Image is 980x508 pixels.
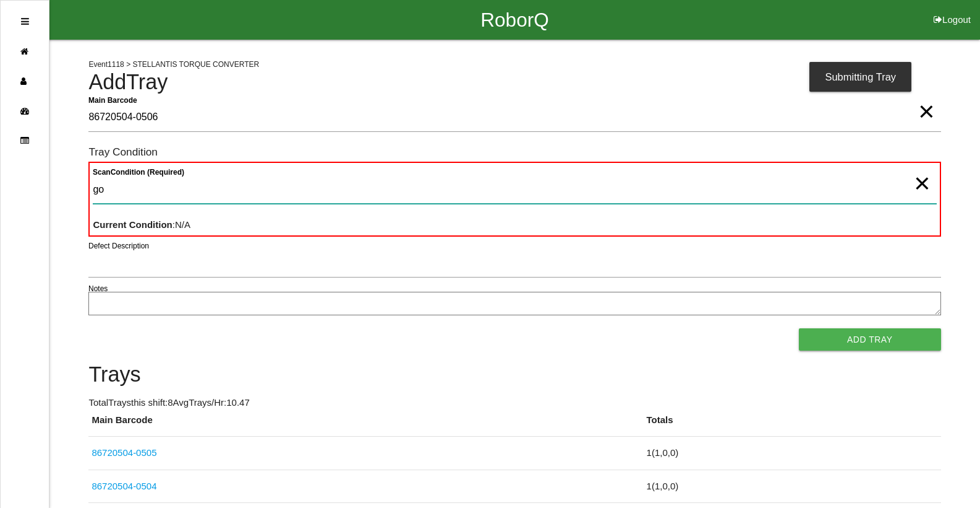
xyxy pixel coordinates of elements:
[914,159,930,183] span: Clear Input
[88,413,643,437] th: Main Barcode
[88,396,940,410] p: Total Trays this shift: 8 Avg Trays /Hr: 10.47
[88,103,940,132] input: Required
[644,413,941,437] th: Totals
[88,283,108,294] label: Notes
[88,146,940,158] h6: Tray Condition
[93,219,172,230] b: Current Condition
[809,62,911,92] div: Submitting Tray
[799,328,941,351] button: Add Tray
[88,240,149,252] label: Defect Description
[918,87,934,112] span: Clear Input
[93,168,184,177] b: Scan Condition (Required)
[644,437,941,470] td: 1 ( 1 , 0 , 0 )
[88,363,940,387] h4: Trays
[644,470,941,503] td: 1 ( 1 , 0 , 0 )
[92,447,156,458] a: 86720504-0505
[92,481,156,491] a: 86720504-0504
[88,95,137,104] b: Main Barcode
[809,26,911,56] div: Submitting Tray
[88,60,259,69] span: Event 1118 > STELLANTIS TORQUE CONVERTER
[21,7,29,37] div: Open
[93,219,190,230] span: : N/A
[88,71,940,94] h4: Add Tray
